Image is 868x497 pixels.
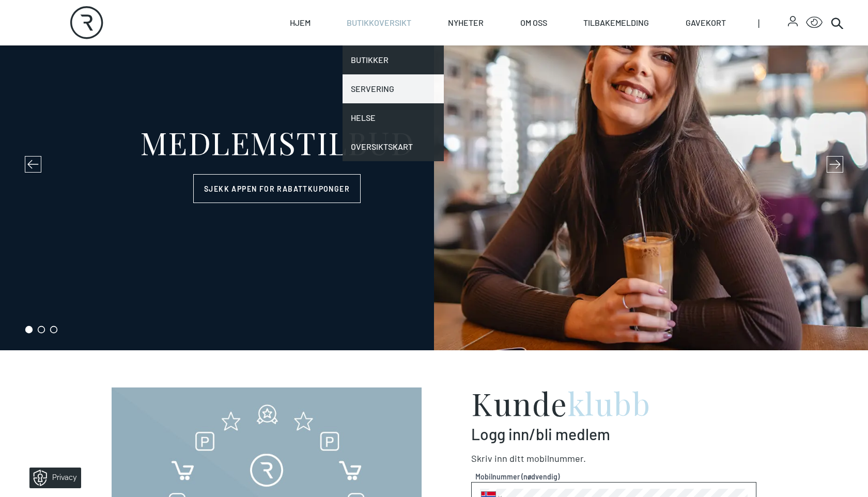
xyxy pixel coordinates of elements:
[471,452,756,465] p: Skriv inn ditt
[568,382,651,424] span: klubb
[343,103,444,132] a: Helse
[10,464,95,492] iframe: Manage Preferences
[343,132,444,161] a: Oversiktskart
[526,453,586,464] span: Mobilnummer .
[471,387,756,418] h2: Kunde
[343,74,444,103] a: Servering
[806,14,823,31] button: Open Accessibility Menu
[193,174,361,203] a: Sjekk appen for rabattkuponger
[140,127,414,158] div: MEDLEMSTILBUD
[475,471,752,482] span: Mobilnummer (nødvendig)
[471,425,756,443] p: Logg inn/bli medlem
[343,45,444,74] a: Butikker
